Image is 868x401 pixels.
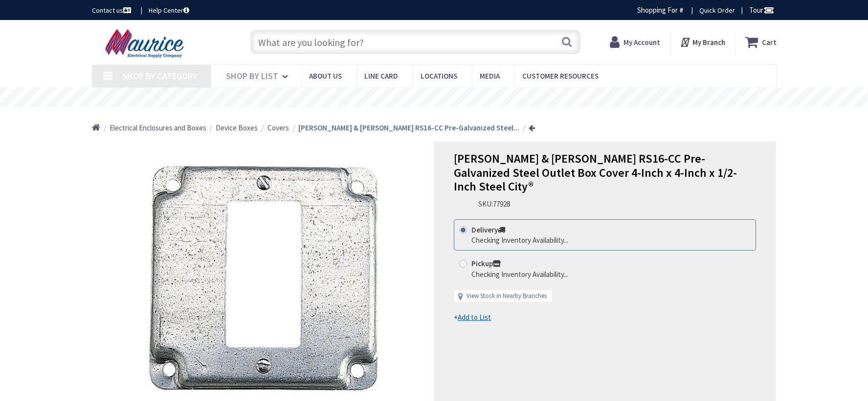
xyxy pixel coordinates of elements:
[692,38,725,47] strong: My Branch
[250,30,580,54] input: What are you looking for?
[458,313,491,322] u: Add to List
[454,313,491,322] span: +
[122,70,197,82] span: Shop By Category
[309,71,342,81] span: About us
[110,123,206,133] a: Electrical Enclosures and Boxes
[522,71,599,81] span: Customer Resources
[216,123,258,132] span: Device Boxes
[623,38,660,47] strong: My Account
[493,199,510,209] span: 77928
[345,92,524,103] rs-layer: Free Same Day Pickup at 15 Locations
[267,123,289,133] a: Covers
[267,123,289,132] span: Covers
[699,5,735,15] a: Quick Order
[471,225,505,234] strong: Delivery
[478,199,510,209] div: SKU:
[147,162,379,395] img: Thomas & Betts RS16-CC Pre-Galvanized Steel Outlet Box Cover 4-Inch x 4-Inch x 1/2-Inch Steel City®
[226,70,278,82] span: Shop By List
[421,71,457,81] span: Locations
[364,71,398,81] span: Line Card
[610,33,660,51] a: My Account
[637,5,678,15] span: Shopping For
[149,5,189,15] a: Help Center
[92,5,133,15] a: Contact us
[745,33,777,51] a: Cart
[762,33,777,51] strong: Cart
[471,235,568,245] div: Checking Inventory Availability...
[467,292,547,301] a: View Stock in Nearby Branches
[92,28,200,59] img: Maurice Electrical Supply Company
[471,269,568,279] div: Checking Inventory Availability...
[454,312,491,322] a: +Add to List
[454,151,737,194] span: [PERSON_NAME] & [PERSON_NAME] RS16-CC Pre-Galvanized Steel Outlet Box Cover 4-Inch x 4-Inch x 1/2...
[480,71,500,81] span: Media
[110,123,206,132] span: Electrical Enclosures and Boxes
[749,5,774,15] span: Tour
[680,33,725,51] div: My Branch
[298,123,519,132] strong: [PERSON_NAME] & [PERSON_NAME] RS16-CC Pre-Galvanized Steel...
[679,5,684,15] strong: #
[216,123,258,133] a: Device Boxes
[471,259,501,268] strong: Pickup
